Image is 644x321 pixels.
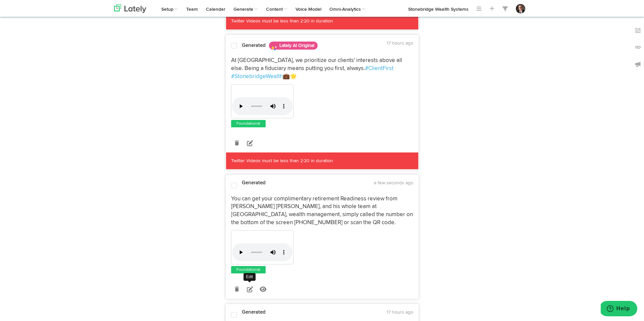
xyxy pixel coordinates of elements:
[387,41,413,46] time: 17 hours ago
[242,43,266,48] strong: Generated
[283,74,297,79] span: 💼🌟
[235,120,262,127] a: Foundational
[231,74,283,79] a: #StonebridgeWealth
[374,181,413,185] time: a few seconds ago
[516,4,525,13] img: 613d3fa52cff634b020969337dcf1c3a
[601,301,637,318] iframe: Opens a widget where you can find more information
[244,273,256,281] div: Edit
[635,61,641,68] img: announcements_off.svg
[231,196,414,226] span: You can get your complimentary retirement Readiness review from [PERSON_NAME] [PERSON_NAME], and ...
[242,180,266,185] strong: Generated
[231,58,404,71] span: At [GEOGRAPHIC_DATA], we prioritize our clients' interests above all else. Being a fiduciary mean...
[228,154,417,168] p: Twitter Videos must be less than 2:20 in duration
[242,310,266,315] strong: Generated
[635,44,641,51] img: links_off.svg
[235,266,262,273] a: Foundational
[269,42,318,50] span: Lately AI Original
[365,66,393,71] a: #ClientFirst
[232,85,292,115] video: Your browser does not support HTML5 video.
[271,45,277,52] img: sparkles.png
[114,4,146,13] img: logo_lately_bg_light.svg
[387,310,413,315] time: 17 hours ago
[635,27,641,34] img: keywords_off.svg
[232,231,292,261] video: Your browser does not support HTML5 video.
[228,14,417,28] p: Twitter Videos must be less than 2:20 in duration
